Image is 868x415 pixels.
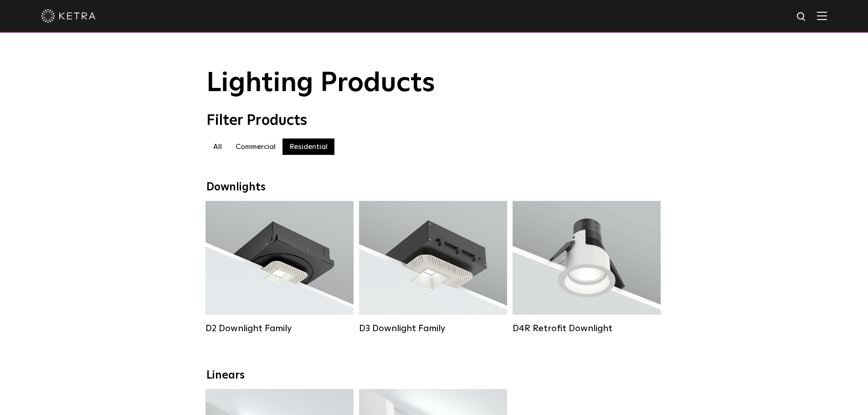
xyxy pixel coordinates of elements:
[206,70,435,97] span: Lighting Products
[206,138,229,155] label: All
[359,323,507,334] div: D3 Downlight Family
[359,201,507,338] a: D3 Downlight Family Lumen Output:700 / 900 / 1100Colors:White / Black / Silver / Bronze / Paintab...
[205,323,354,334] div: D2 Downlight Family
[282,138,334,155] label: Residential
[206,369,662,382] div: Linears
[41,9,96,23] img: ketra-logo-2019-white
[796,11,807,23] img: search icon
[206,112,662,129] div: Filter Products
[513,323,661,334] div: D4R Retrofit Downlight
[229,138,282,155] label: Commercial
[513,201,661,338] a: D4R Retrofit Downlight Lumen Output:800Colors:White / BlackBeam Angles:15° / 25° / 40° / 60°Watta...
[205,201,354,338] a: D2 Downlight Family Lumen Output:1200Colors:White / Black / Gloss Black / Silver / Bronze / Silve...
[206,181,662,194] div: Downlights
[817,11,827,20] img: Hamburger%20Nav.svg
